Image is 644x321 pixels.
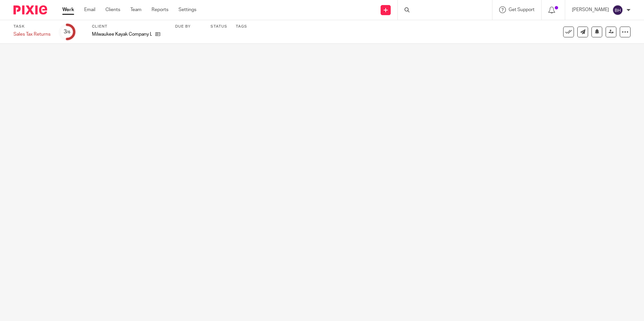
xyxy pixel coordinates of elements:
label: Task [13,24,51,29]
a: Settings [179,6,196,13]
a: Email [84,6,95,13]
div: Sales Tax Returns [13,31,51,38]
p: [PERSON_NAME] [572,6,609,13]
span: Get Support [509,7,535,12]
img: svg%3E [612,5,623,15]
label: Due by [175,24,202,29]
label: Tags [236,24,247,29]
small: /6 [67,30,70,34]
i: Open client page [155,32,160,37]
a: Reports [152,6,168,13]
a: Team [130,6,141,13]
a: Clients [105,6,120,13]
a: Work [62,6,74,13]
img: Pixie [13,5,47,14]
label: Status [211,24,227,29]
p: Milwaukee Kayak Company LLC [92,31,152,38]
label: Client [92,24,167,29]
div: 3 [64,28,70,36]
